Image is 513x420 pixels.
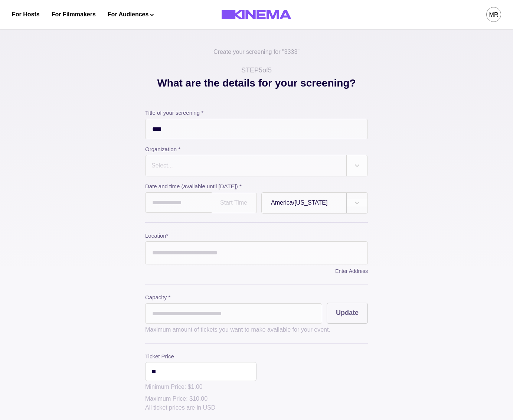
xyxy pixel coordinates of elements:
[145,394,256,403] p: Maximum Price: $ 10.00
[241,65,272,75] p: STEP 5 of 5
[108,10,154,19] button: For Audiences
[145,264,368,275] p: Enter Address
[145,182,363,191] label: Date and time (available until [DATE]) *
[213,48,300,65] p: Create your screening for " 3333 "
[145,403,256,412] p: All ticket prices are in USD
[145,382,256,391] p: Minimum Price: $ 1.00
[327,303,368,324] button: Update
[52,10,96,19] a: For Filmmakers
[145,145,363,154] label: Organization *
[12,10,40,19] a: For Hosts
[145,325,368,334] p: Maximum amount of tickets you want to make available for your event.
[145,293,322,302] label: Capacity *
[220,200,248,206] div: Start Time
[157,75,356,109] p: What are the details for your screening?
[489,10,499,19] div: MR
[151,161,173,170] div: Select...
[145,109,368,117] label: Title of your screening *
[145,352,256,361] label: Ticket Price
[145,232,368,240] label: Location *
